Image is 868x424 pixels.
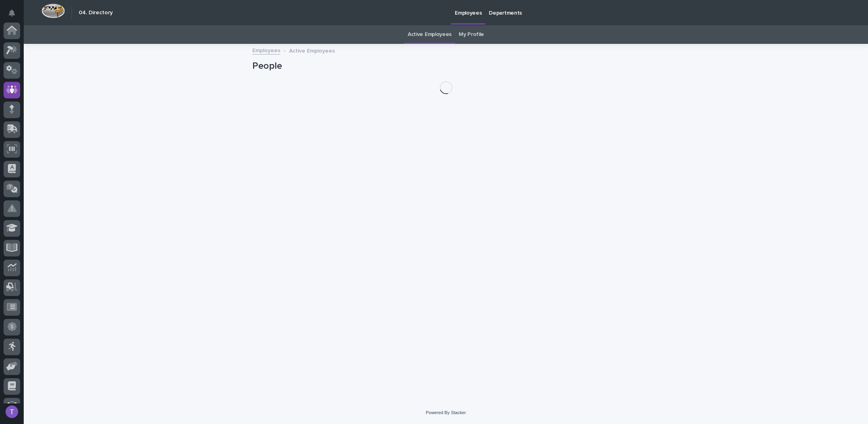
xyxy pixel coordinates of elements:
[4,403,20,420] button: users-avatar
[408,25,452,44] a: Active Employees
[42,4,65,18] img: Workspace Logo
[4,5,20,21] button: Notifications
[459,25,484,44] a: My Profile
[289,46,335,55] p: Active Employees
[252,45,280,55] a: Employees
[252,60,640,72] h1: People
[79,9,113,16] h2: 04. Directory
[10,9,20,22] div: Notifications
[426,410,466,415] a: Powered By Stacker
